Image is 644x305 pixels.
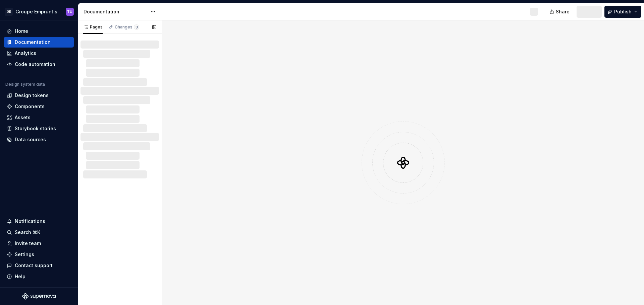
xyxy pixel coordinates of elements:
[4,271,74,282] button: Help
[556,8,570,15] span: Share
[1,4,76,19] button: GEGroupe EmpruntisTU
[4,216,74,227] button: Notifications
[4,101,74,112] a: Components
[5,82,45,87] div: Design system data
[4,26,74,36] a: Home
[4,123,74,134] a: Storybook stories
[15,114,31,121] div: Assets
[134,24,139,30] span: 3
[614,8,632,15] span: Publish
[15,8,57,15] div: Groupe Empruntis
[15,229,40,236] div: Search ⌘K
[15,262,53,269] div: Contact support
[115,24,139,30] div: Changes
[15,103,45,110] div: Components
[15,273,25,280] div: Help
[15,39,51,46] div: Documentation
[22,293,56,300] svg: Supernova Logo
[4,134,74,145] a: Data sources
[604,6,641,18] button: Publish
[15,251,34,258] div: Settings
[5,8,13,16] div: GE
[15,92,49,99] div: Design tokens
[4,90,74,101] a: Design tokens
[546,6,574,18] button: Share
[4,227,74,238] button: Search ⌘K
[15,50,36,57] div: Analytics
[83,24,103,30] div: Pages
[4,48,74,59] a: Analytics
[15,136,46,143] div: Data sources
[4,238,74,249] a: Invite team
[67,9,72,14] div: TU
[84,8,147,15] div: Documentation
[15,28,28,34] div: Home
[4,112,74,123] a: Assets
[15,61,55,68] div: Code automation
[4,249,74,260] a: Settings
[4,37,74,48] a: Documentation
[15,218,45,225] div: Notifications
[15,125,56,132] div: Storybook stories
[4,59,74,70] a: Code automation
[15,240,41,247] div: Invite team
[4,260,74,271] button: Contact support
